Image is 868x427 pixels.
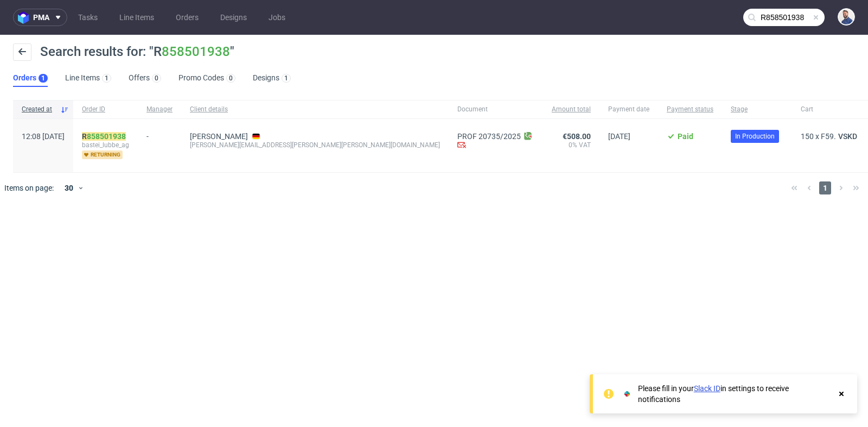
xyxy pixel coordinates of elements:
[22,105,56,114] span: Created at
[146,128,173,141] div: -
[113,9,161,26] a: Line Items
[41,74,45,82] div: 1
[552,105,591,114] span: Amount total
[87,132,126,141] a: 858501938
[33,14,49,21] span: pma
[821,132,836,141] span: F59.
[190,105,440,114] span: Client details
[22,132,65,141] span: 12:08 [DATE]
[801,132,859,141] div: x
[72,9,104,26] a: Tasks
[105,74,108,82] div: 1
[65,70,111,87] a: Line Items1
[40,44,234,59] span: Search results for: "R "
[190,132,248,141] a: [PERSON_NAME]
[253,70,291,87] a: Designs1
[563,132,591,141] span: €508.00
[638,383,831,405] div: Please fill in your in settings to receive notifications
[82,141,129,149] span: bastei_lubbe_ag
[284,74,288,82] div: 1
[214,9,253,26] a: Designs
[801,132,814,141] span: 150
[229,74,233,82] div: 0
[608,105,649,114] span: Payment date
[667,105,713,114] span: Payment status
[801,105,859,114] span: Cart
[13,9,67,26] button: pma
[169,9,205,26] a: Orders
[82,132,126,141] mark: R
[457,132,521,141] a: PROF 20735/2025
[457,105,534,114] span: Document
[82,150,123,159] span: returning
[190,141,440,149] div: [PERSON_NAME][EMAIL_ADDRESS][PERSON_NAME][PERSON_NAME][DOMAIN_NAME]
[608,132,630,141] span: [DATE]
[155,74,158,82] div: 0
[839,9,854,24] img: Michał Rachański
[836,132,859,141] a: VSKD
[146,105,173,114] span: Manager
[13,70,48,87] a: Orders1
[694,384,720,393] a: Slack ID
[819,181,831,194] span: 1
[552,141,591,149] span: 0% VAT
[735,131,775,141] span: In Production
[678,132,693,141] span: Paid
[129,70,161,87] a: Offers0
[18,11,33,24] img: logo
[4,183,54,193] span: Items on page:
[731,105,783,114] span: Stage
[58,180,78,196] div: 30
[178,70,235,87] a: Promo Codes0
[622,388,633,399] img: Slack
[82,132,128,141] a: R858501938
[162,44,230,59] a: 858501938
[82,105,129,114] span: Order ID
[262,9,292,26] a: Jobs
